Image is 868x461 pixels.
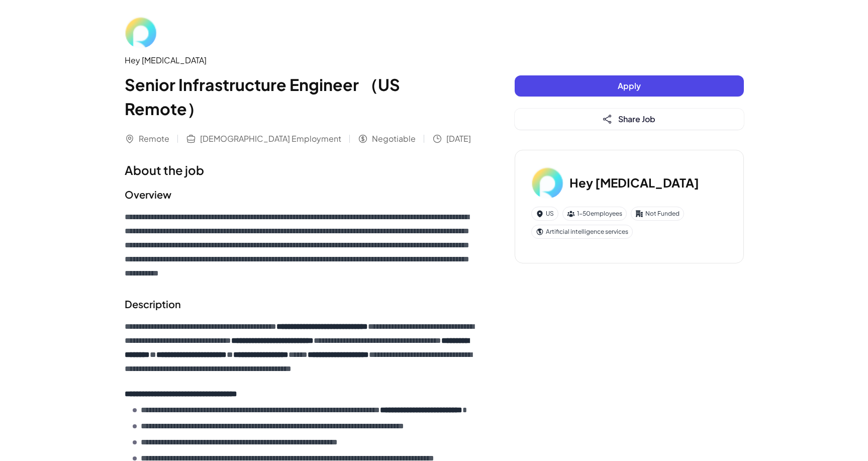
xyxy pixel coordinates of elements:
button: Share Job [515,109,744,130]
span: Share Job [618,114,655,124]
h3: Hey [MEDICAL_DATA] [569,173,699,192]
button: Apply [515,75,744,97]
span: [DEMOGRAPHIC_DATA] Employment [200,133,341,145]
div: US [531,207,558,221]
div: 1-50 employees [562,207,627,221]
h1: About the job [125,161,474,179]
div: Hey [MEDICAL_DATA] [125,54,474,66]
div: Not Funded [631,207,684,221]
span: Negotiable [372,133,416,145]
img: He [125,16,157,48]
span: [DATE] [446,133,471,145]
span: Remote [139,133,169,145]
span: Apply [618,80,641,91]
h2: Description [125,297,474,312]
h2: Overview [125,187,474,202]
img: He [531,166,563,199]
h1: Senior Infrastructure Engineer （US Remote） [125,72,474,121]
div: Artificial intelligence services [531,225,633,239]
